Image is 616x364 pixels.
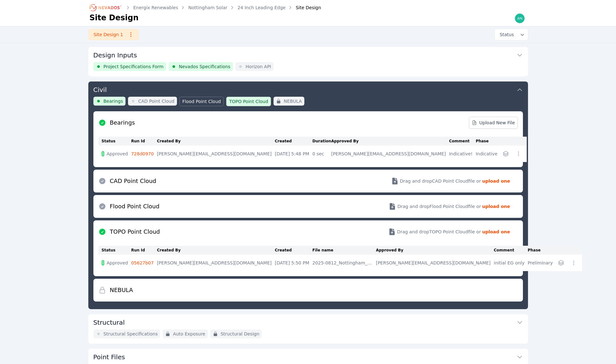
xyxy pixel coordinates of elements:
[515,13,525,23] img: andrew@nevados.solar
[93,47,523,62] button: Design Inputs
[93,318,125,327] h3: Structural
[220,331,259,337] span: Structural Design
[93,85,107,94] h3: Civil
[98,137,131,146] th: Status
[157,137,275,146] th: Created By
[133,4,178,11] a: Energix Renewables
[173,331,205,337] span: Auto Exposure
[88,47,528,76] div: Design InputsProject Specifications FormNevados SpecificationsHorizon API
[482,203,510,210] strong: upload one
[131,260,154,265] a: 05627b07
[157,255,275,271] td: [PERSON_NAME][EMAIL_ADDRESS][DOMAIN_NAME]
[397,203,481,210] span: Drag and drop Flood Point Cloud file or
[110,202,159,211] h2: Flood Point Cloud
[472,120,515,126] span: Upload New File
[312,246,376,255] th: File name
[131,151,154,156] a: 728d0970
[88,314,528,344] div: StructuralStructural SpecificationsAuto ExposureStructural Design
[376,255,494,271] td: [PERSON_NAME][EMAIL_ADDRESS][DOMAIN_NAME]
[331,137,449,146] th: Approved By
[110,227,160,236] h2: TOPO Point Cloud
[110,118,135,127] h2: Bearings
[312,137,331,146] th: Duration
[469,117,518,129] a: Upload New File
[188,4,227,11] a: Nottingham Solar
[182,98,221,105] span: Flood Point Cloud
[482,229,510,235] strong: upload one
[494,246,528,255] th: Comment
[104,98,123,104] span: Bearings
[476,137,500,146] th: Phase
[449,137,476,146] th: Comment
[93,353,125,361] h3: Point Files
[110,177,156,185] h2: CAD Point Cloud
[528,246,556,255] th: Phase
[275,246,312,255] th: Created
[229,98,268,105] span: TOPO Point Cloud
[157,146,275,162] td: [PERSON_NAME][EMAIL_ADDRESS][DOMAIN_NAME]
[497,31,514,38] span: Status
[284,98,302,104] span: NEBULA
[381,223,518,241] button: Drag and dropTOPO Point Cloudfile or upload one
[90,3,321,13] nav: Breadcrumb
[275,255,312,271] td: [DATE] 5:50 PM
[88,29,139,40] a: Site Design 1
[104,331,158,337] span: Structural Specifications
[238,4,286,11] a: 24 Inch Leading Edge
[107,260,128,266] span: Approved
[179,63,230,70] span: Nevados Specifications
[93,81,523,97] button: Civil
[110,286,133,295] h2: NEBULA
[381,198,518,215] button: Drag and dropFlood Point Cloudfile or upload one
[88,81,528,309] div: CivilBearingsCAD Point CloudFlood Point CloudTOPO Point CloudNEBULABearingsUpload New FileStatusR...
[275,137,312,146] th: Created
[312,260,373,266] div: 2025-0812_Nottingham_oEG.csv
[93,314,523,329] button: Structural
[494,260,525,266] div: initial EG only
[157,246,275,255] th: Created By
[528,260,553,266] div: Preliminary
[138,98,174,104] span: CAD Point Cloud
[476,151,497,157] div: Indicative
[246,63,271,70] span: Horizon API
[275,146,312,162] td: [DATE] 5:48 PM
[376,246,494,255] th: Approved By
[449,151,472,157] div: Indicative!
[397,229,481,235] span: Drag and drop TOPO Point Cloud file or
[495,29,528,40] button: Status
[400,178,481,184] span: Drag and drop CAD Point Cloud file or
[312,151,328,157] div: 0 sec
[93,349,523,364] button: Point Files
[131,137,157,146] th: Run Id
[131,246,157,255] th: Run Id
[93,51,137,60] h3: Design Inputs
[482,178,510,184] strong: upload one
[104,63,164,70] span: Project Specifications Form
[331,146,449,162] td: [PERSON_NAME][EMAIL_ADDRESS][DOMAIN_NAME]
[90,13,139,23] h1: Site Design
[107,151,128,157] span: Approved
[98,246,131,255] th: Status
[383,172,518,190] button: Drag and dropCAD Point Cloudfile or upload one
[287,4,321,11] div: Site Design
